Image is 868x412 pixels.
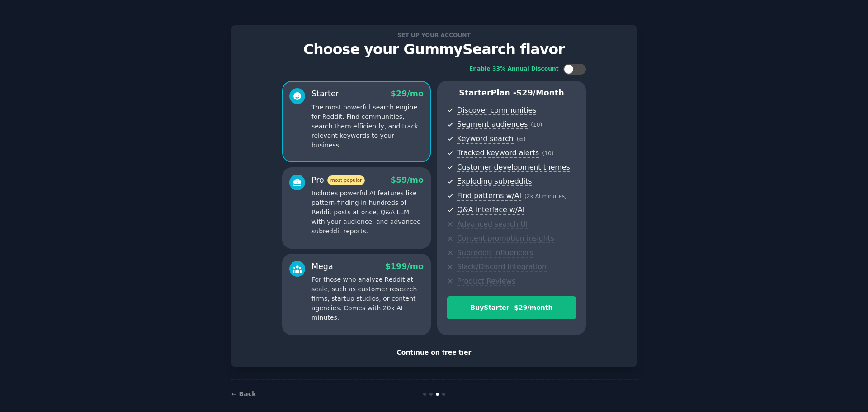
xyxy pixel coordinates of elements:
span: Keyword search [457,134,514,144]
div: Mega [311,261,333,272]
span: $ 199 /mo [385,262,424,271]
span: Segment audiences [457,120,528,129]
span: Set up your account [396,30,472,40]
span: ( 10 ) [542,150,553,156]
a: ← Back [231,390,256,398]
span: Tracked keyword alerts [457,148,539,158]
button: BuyStarter- $29/month [447,296,576,319]
span: Customer development themes [457,163,570,172]
span: most popular [327,175,365,185]
p: Choose your GummySearch flavor [241,42,627,57]
div: Continue on free tier [241,348,627,357]
span: Slack/Discord integration [457,262,547,272]
p: Starter Plan - [447,87,576,99]
span: ( ∞ ) [517,136,526,142]
p: Includes powerful AI features like pattern-finding in hundreds of Reddit posts at once, Q&A LLM w... [311,189,424,236]
span: $ 29 /mo [391,89,424,98]
span: Exploding subreddits [457,177,532,186]
span: Discover communities [457,106,536,115]
span: $ 29 /month [516,88,564,97]
div: Starter [311,88,339,99]
span: Q&A interface w/AI [457,205,524,215]
span: $ 59 /mo [391,175,424,185]
p: For those who analyze Reddit at scale, such as customer research firms, startup studios, or conte... [311,275,424,322]
div: Enable 33% Annual Discount [469,65,559,73]
span: Find patterns w/AI [457,191,521,201]
span: Advanced search UI [457,220,528,229]
span: Product Reviews [457,277,515,286]
span: ( 10 ) [531,122,542,128]
span: Content promotion insights [457,234,554,243]
p: The most powerful search engine for Reddit. Find communities, search them efficiently, and track ... [311,103,424,150]
span: Subreddit influencers [457,248,533,258]
div: Buy Starter - $ 29 /month [447,303,576,313]
div: Pro [311,175,365,186]
span: ( 2k AI minutes ) [524,193,567,199]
